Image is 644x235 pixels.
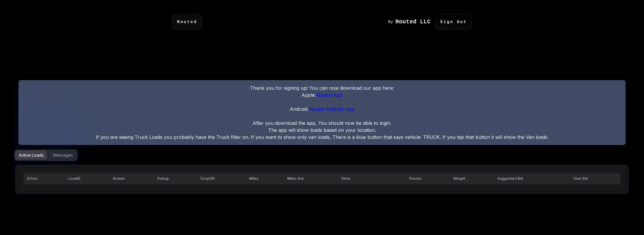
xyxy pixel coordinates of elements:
[23,173,621,186] table: Example static collection table
[338,173,406,184] th: Dims
[395,19,431,25] h1: Routed LLC
[197,173,246,184] th: DropOff
[14,149,78,161] div: Options
[440,19,467,25] code: Sign Out
[109,173,154,184] th: Broker
[14,149,630,161] div: Options
[246,173,284,184] th: Miles
[570,173,621,184] th: User Bid
[177,19,197,25] code: Routed
[23,134,621,141] p: If you are seeing Truck Loads you probably have the Truck filter on. If you want to show only van...
[309,106,354,112] a: Routed Android App
[284,173,338,184] th: Miles Out
[23,173,65,184] th: Driver
[65,173,109,184] th: LoadID
[23,120,621,127] p: After you download the app, You should now be able to login.
[53,152,73,158] div: Messages
[23,91,621,99] p: Apple:
[23,127,621,134] p: The app will show loads based on your location.
[406,173,450,184] th: Pieces
[450,173,494,184] th: Weight
[316,92,342,98] a: Routed App
[494,173,570,184] th: Suggested Bid
[23,106,621,113] p: Android:
[23,84,621,91] p: Thank you for signing up! You can now download our app here:
[435,14,472,30] p: Sign Out
[154,173,197,184] th: Pickup
[388,19,435,25] a: By Routed LLC
[19,152,44,158] div: Active Loads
